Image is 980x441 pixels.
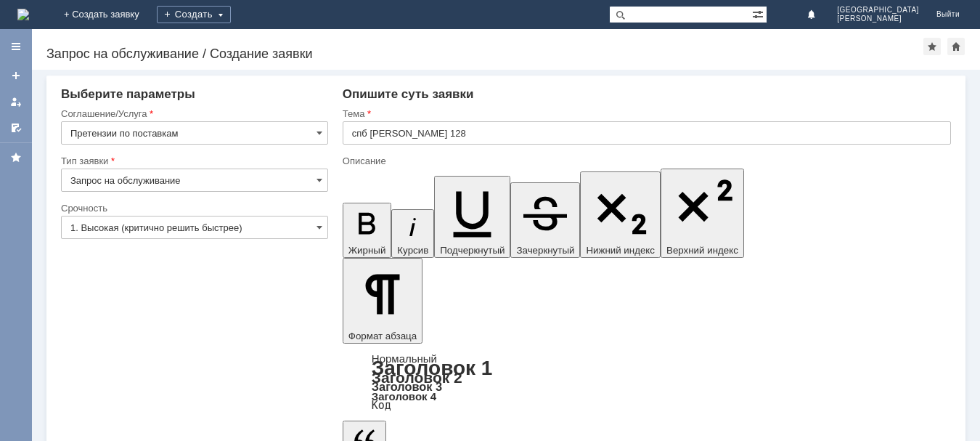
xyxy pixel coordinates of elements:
span: Формат абзаца [348,331,417,341]
a: Заголовок 1 [372,357,493,379]
button: Верхний индекс [661,169,744,258]
div: Добавить в избранное [923,38,941,55]
div: Тип заявки [61,156,325,166]
a: Создать заявку [4,64,28,87]
button: Подчеркнутый [434,176,510,258]
span: Подчеркнутый [440,245,505,256]
div: Формат абзаца [343,354,951,410]
span: Зачеркнутый [516,245,574,256]
div: Описание [343,156,948,166]
button: Формат абзаца [343,258,422,344]
div: Создать [157,6,231,23]
span: Курсив [397,245,428,256]
a: Мои согласования [4,116,28,139]
a: Нормальный [372,352,437,365]
div: Соглашение/Услуга [61,109,325,118]
button: Курсив [391,209,434,258]
button: Нижний индекс [580,171,661,258]
a: Код [372,399,391,412]
a: Заголовок 3 [372,380,442,393]
a: Заголовок 2 [372,369,462,386]
span: Жирный [348,245,386,256]
span: [GEOGRAPHIC_DATA] [837,6,919,15]
span: Верхний индекс [666,245,738,256]
div: Тема [343,109,948,118]
a: Мои заявки [4,90,28,113]
span: Выберите параметры [61,87,195,101]
a: Заголовок 4 [372,390,436,402]
button: Жирный [343,203,392,258]
div: Сделать домашней страницей [947,38,965,55]
span: [PERSON_NAME] [837,15,919,23]
div: Запрос на обслуживание / Создание заявки [46,46,923,61]
button: Зачеркнутый [510,182,580,258]
a: Перейти на домашнюю страницу [17,9,29,20]
span: Опишите суть заявки [343,87,474,101]
span: Расширенный поиск [752,7,767,20]
div: Срочность [61,203,325,213]
img: logo [17,9,29,20]
span: Нижний индекс [586,245,655,256]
